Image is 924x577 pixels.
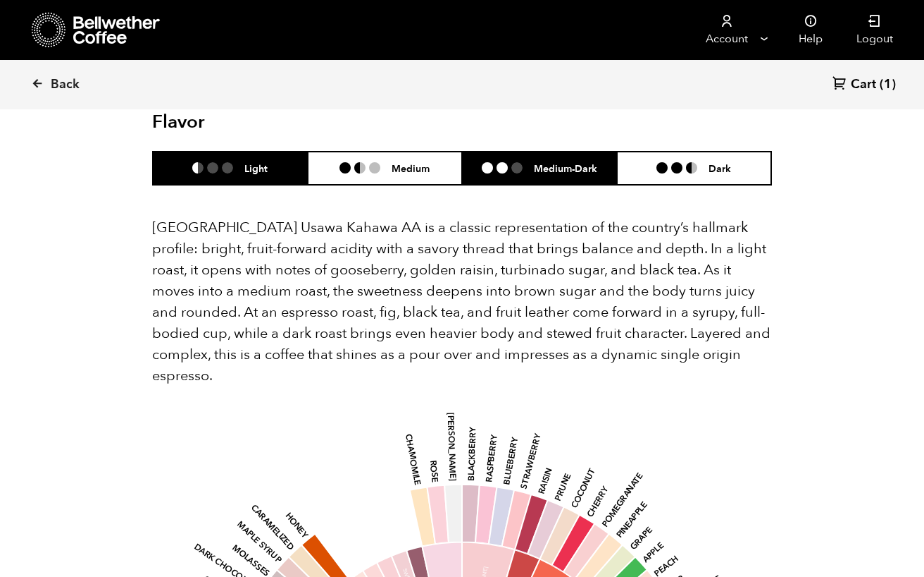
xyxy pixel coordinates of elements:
[880,76,896,93] span: (1)
[851,76,876,93] span: Cart
[152,111,358,133] h2: Flavor
[244,162,268,174] h6: Light
[51,76,80,93] span: Back
[708,162,731,174] h6: Dark
[832,75,896,95] a: Cart (1)
[534,162,597,174] h6: Medium-Dark
[152,217,772,387] p: [GEOGRAPHIC_DATA] Usawa Kahawa AA is a classic representation of the country’s hallmark profile: ...
[392,162,430,174] h6: Medium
